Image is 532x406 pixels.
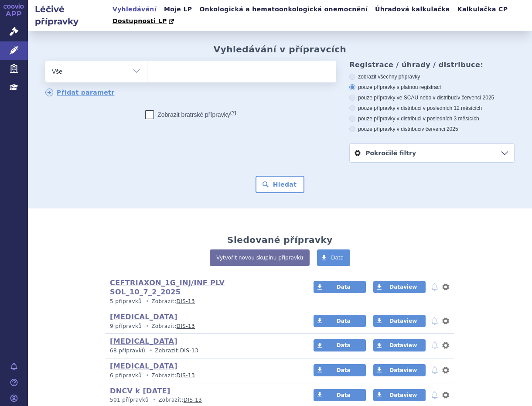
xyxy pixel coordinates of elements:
a: Data [314,315,366,327]
button: notifikace [430,390,439,400]
button: nastavení [441,365,450,375]
a: Dataview [373,281,426,293]
span: 9 přípravků [110,323,142,329]
span: Dataview [389,367,417,373]
a: Data [314,281,366,293]
span: Data [331,255,344,261]
a: Přidat parametr [45,89,115,96]
a: [MEDICAL_DATA] [110,362,177,370]
p: Zobrazit: [110,298,297,305]
label: pouze přípravky ve SCAU nebo v distribuci [349,94,515,101]
a: Dataview [373,389,426,401]
p: Zobrazit: [110,396,297,404]
a: Kalkulačka CP [455,3,511,15]
a: Dostupnosti LP [110,15,178,27]
span: Data [337,392,351,398]
span: Data [337,284,351,290]
p: Zobrazit: [110,372,297,379]
a: Moje LP [161,3,194,15]
span: 5 přípravků [110,298,142,304]
span: Data [337,367,351,373]
i: • [147,347,155,355]
span: Dataview [389,284,417,290]
a: Data [314,339,366,351]
span: Dataview [389,392,417,398]
button: nastavení [441,316,450,326]
button: nastavení [441,340,450,351]
span: v červenci 2025 [422,126,458,132]
span: Data [337,342,351,348]
a: Data [314,389,366,401]
a: DNCV k [DATE] [110,387,171,395]
span: 6 přípravků [110,372,142,379]
p: Zobrazit: [110,323,297,330]
a: CEFTRIAXON_1G_INJ/INF PLV SOL_10_7_2_2025 [110,279,225,296]
span: Data [337,318,351,324]
span: Dataview [389,342,417,348]
a: [MEDICAL_DATA] [110,337,177,345]
button: Hledat [256,176,305,193]
span: v červenci 2025 [457,95,494,101]
a: DIS-13 [180,348,198,354]
p: Zobrazit: [110,347,297,355]
span: 501 přípravků [110,397,149,403]
button: notifikace [430,365,439,375]
label: pouze přípravky v distribuci v posledních 3 měsících [349,115,515,122]
i: • [143,323,151,330]
button: nastavení [441,282,450,292]
a: Data [317,249,350,266]
h2: Sledované přípravky [227,235,333,245]
a: Dataview [373,339,426,351]
a: Data [314,364,366,376]
a: Pokročilé filtry [350,144,514,162]
label: pouze přípravky v distribuci v posledních 12 měsících [349,105,515,112]
label: pouze přípravky s platnou registrací [349,84,515,91]
a: DIS-13 [177,298,195,304]
i: • [143,298,151,305]
button: notifikace [430,316,439,326]
a: Úhradová kalkulačka [372,3,453,15]
button: nastavení [441,390,450,400]
h2: Vyhledávání v přípravcích [214,44,347,55]
label: Zobrazit bratrské přípravky [145,110,236,119]
a: DIS-13 [177,323,195,329]
i: • [143,372,151,379]
i: • [150,396,158,404]
h2: Léčivé přípravky [28,3,110,27]
h3: Registrace / úhrady / distribuce: [349,61,515,69]
span: Dostupnosti LP [113,17,167,24]
button: notifikace [430,340,439,351]
a: Dataview [373,364,426,376]
label: zobrazit všechny přípravky [349,73,515,80]
a: Vytvořit novou skupinu přípravků [210,249,310,266]
span: 68 přípravků [110,348,145,354]
abbr: (?) [230,110,236,116]
a: DIS-13 [184,397,202,403]
a: [MEDICAL_DATA] [110,313,177,321]
span: Dataview [389,318,417,324]
a: Onkologická a hematoonkologická onemocnění [197,3,370,15]
button: notifikace [430,282,439,292]
a: Dataview [373,315,426,327]
label: pouze přípravky v distribuci [349,126,515,133]
a: DIS-13 [177,372,195,379]
a: Vyhledávání [110,3,159,15]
